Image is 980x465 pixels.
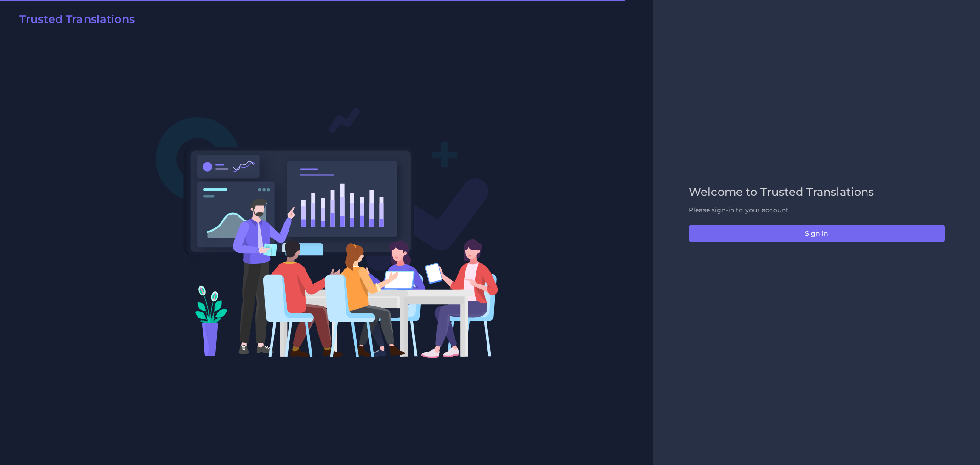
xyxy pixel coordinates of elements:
[689,205,945,215] p: Please sign-in to your account
[689,186,945,199] h2: Welcome to Trusted Translations
[155,107,498,358] img: Login V2
[19,13,135,26] h2: Trusted Translations
[689,225,945,242] button: Sign in
[13,13,135,29] a: Trusted Translations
